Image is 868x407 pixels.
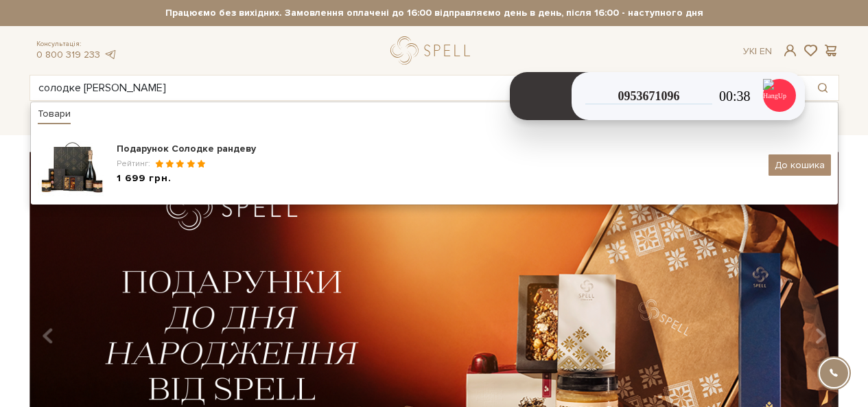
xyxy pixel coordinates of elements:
[104,49,117,60] a: telegram
[30,108,82,129] a: Каталог
[807,75,838,100] button: Пошук товару у каталозі
[36,40,117,49] span: Консультація:
[117,159,154,169] span: Рейтинг:
[31,128,838,201] a: Подарунок Солодке рандевуРейтинг:1 699 грн. До кошика
[117,172,172,186] span: 1 699 грн.
[36,49,100,60] a: 0 800 319 233
[117,142,758,156] div: Подарунок Солодке рандеву
[760,45,772,57] a: En
[38,130,106,199] img: img_2710-100x100.jpeg
[755,45,757,57] span: |
[769,154,831,176] button: До кошика
[30,7,839,19] strong: Працюємо без вихідних. Замовлення оплачені до 16:00 відправляємо день в день, після 16:00 - насту...
[30,75,807,100] input: Пошук товару у каталозі
[743,45,772,58] div: Ук
[38,108,71,124] div: Товари
[775,159,825,171] span: До кошика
